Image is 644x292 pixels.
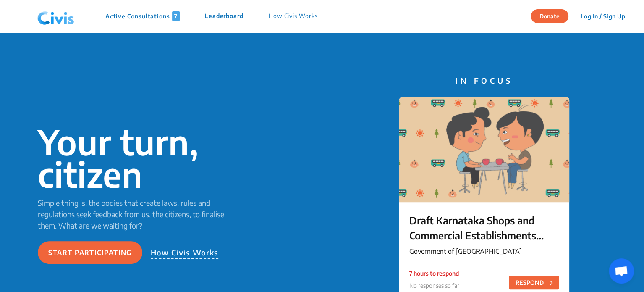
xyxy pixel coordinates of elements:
[609,258,634,284] div: Open chat
[34,4,78,29] img: navlogo.png
[509,276,559,289] button: RESPOND
[151,247,219,259] p: How Civis Works
[205,11,243,21] p: Leaderboard
[531,11,575,20] a: Donate
[409,282,459,289] span: No responses so far
[172,11,180,21] span: 7
[38,126,237,190] p: Your turn, citizen
[409,213,559,243] p: Draft Karnataka Shops and Commercial Establishments (Amendment) Rules, 2025
[575,10,631,23] button: Log In / Sign Up
[38,197,237,231] p: Simple thing is, the bodies that create laws, rules and regulations seek feedback from us, the ci...
[409,269,459,278] p: 7 hours to respond
[399,75,569,86] p: IN FOCUS
[105,11,180,21] p: Active Consultations
[531,9,568,23] button: Donate
[409,246,559,256] p: Government of [GEOGRAPHIC_DATA]
[38,241,142,264] button: Start participating
[269,11,318,21] p: How Civis Works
